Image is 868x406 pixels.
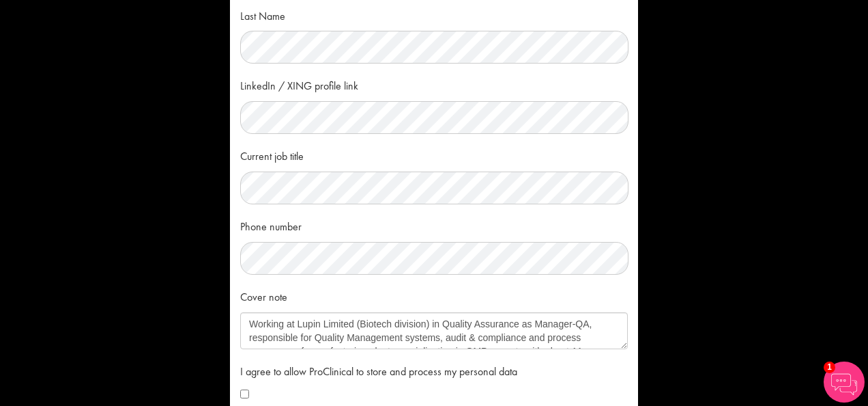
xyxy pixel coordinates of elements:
textarea: Working at Lupin Limited (Biotech division) in Quality Assurance as Manager-QA, responsible for Q... [240,312,628,349]
label: Phone number [240,215,302,235]
label: Cover note [240,285,287,306]
img: Chatbot [824,362,865,403]
label: I agree to allow ProClinical to store and process my personal data [240,360,517,380]
span: 1 [824,362,835,373]
label: Current job title [240,144,304,165]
